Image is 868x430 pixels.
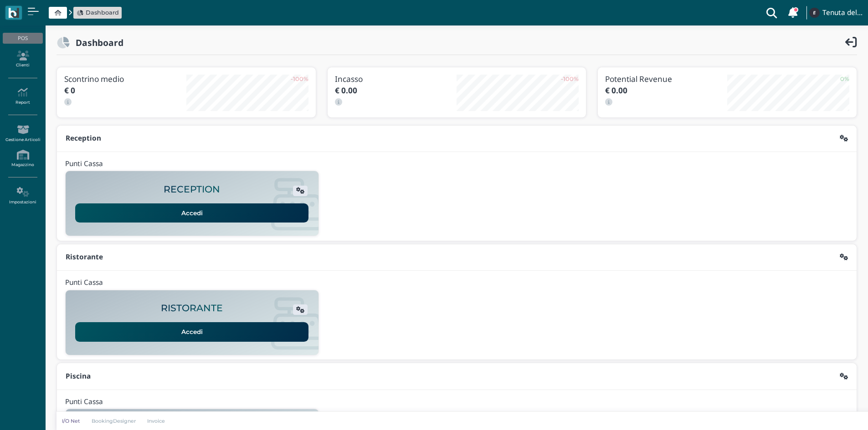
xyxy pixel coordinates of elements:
[822,9,863,17] h4: Tenuta del Barco
[86,8,119,17] span: Dashboard
[3,146,42,171] a: Magazzino
[808,2,863,24] a: ... Tenuta del Barco
[66,371,91,381] b: Piscina
[335,85,357,96] b: € 0.00
[86,417,142,425] a: BookingDesigner
[142,417,171,425] a: Invoice
[809,8,819,18] img: ...
[75,322,308,341] a: Accedi
[3,84,42,109] a: Report
[161,303,223,314] h2: RISTORANTE
[66,133,101,143] b: Reception
[62,417,80,425] p: I/O Net
[8,8,19,18] img: logo
[803,402,860,422] iframe: Help widget launcher
[75,203,308,223] a: Accedi
[164,184,220,195] h2: RECEPTION
[3,33,42,44] div: POS
[335,75,457,83] h3: Incasso
[70,38,123,47] h2: Dashboard
[65,160,103,168] h4: Punti Cassa
[77,8,119,17] a: Dashboard
[64,75,186,83] h3: Scontrino medio
[65,279,103,287] h4: Punti Cassa
[605,75,727,83] h3: Potential Revenue
[65,398,103,406] h4: Punti Cassa
[66,252,103,262] b: Ristorante
[64,85,75,96] b: € 0
[3,183,42,208] a: Impostazioni
[3,121,42,146] a: Gestione Articoli
[3,47,42,72] a: Clienti
[605,85,627,96] b: € 0.00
